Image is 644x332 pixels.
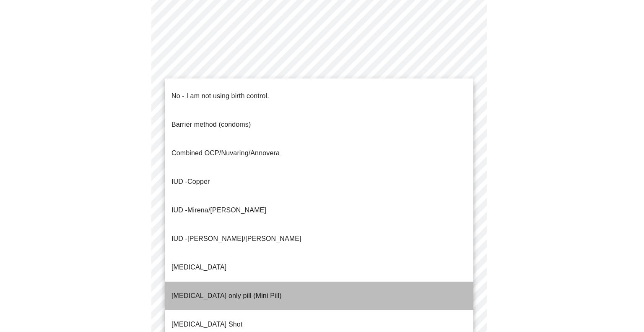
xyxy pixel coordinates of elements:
[171,234,301,244] p: [PERSON_NAME]/[PERSON_NAME]
[171,177,210,187] p: Copper
[171,319,242,329] p: [MEDICAL_DATA] Shot
[171,120,251,130] p: Barrier method (condoms)
[171,91,269,101] p: No - I am not using birth control.
[171,262,226,272] p: [MEDICAL_DATA]
[171,235,187,242] span: IUD -
[171,205,266,215] p: IUD -
[171,148,280,158] p: Combined OCP/Nuvaring/Annovera
[171,291,282,301] p: [MEDICAL_DATA] only pill (Mini Pill)
[171,178,187,185] span: IUD -
[187,207,266,214] span: Mirena/[PERSON_NAME]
